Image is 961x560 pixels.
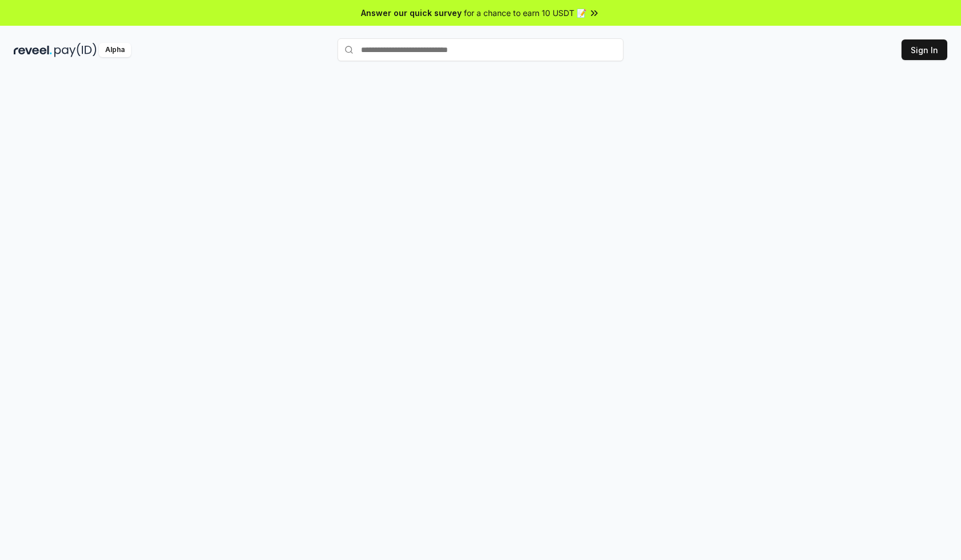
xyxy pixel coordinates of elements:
[14,43,52,57] img: reveel_dark
[54,43,97,57] img: pay_id
[99,43,131,57] div: Alpha
[361,7,462,19] span: Answer our quick survey
[902,39,947,60] button: Sign In
[464,7,586,19] span: for a chance to earn 10 USDT 📝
